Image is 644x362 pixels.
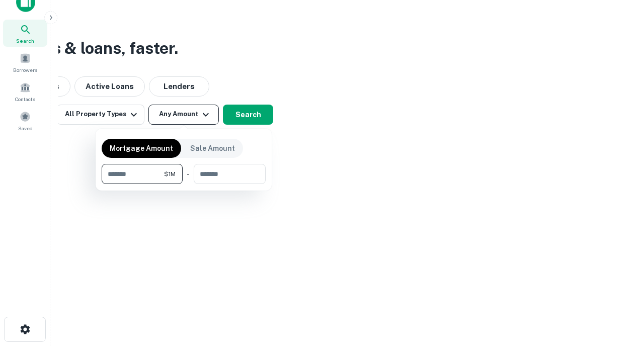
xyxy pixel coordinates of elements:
[190,143,235,154] p: Sale Amount
[594,282,644,330] iframe: Chat Widget
[187,164,190,184] div: -
[164,169,176,178] span: $1M
[110,143,173,154] p: Mortgage Amount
